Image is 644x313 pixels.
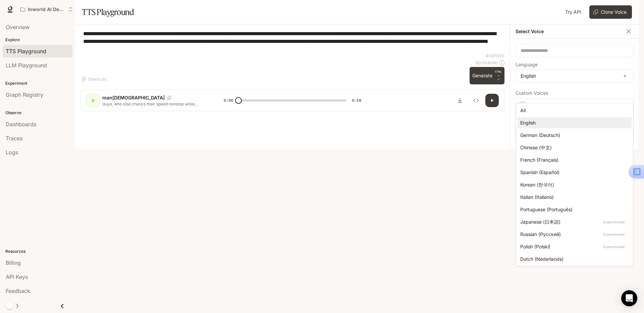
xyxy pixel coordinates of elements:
[520,107,626,114] div: All
[520,181,626,188] div: Korean (한국어)
[520,119,626,126] div: English
[520,206,626,213] div: Portuguese (Português)
[520,156,626,163] div: French (Français)
[520,193,626,201] div: Italian (Italiano)
[520,169,626,176] div: Spanish (Español)
[520,231,626,238] div: Russian (Русский)
[520,218,626,225] div: Japanese (日本語)
[602,244,626,250] p: Experimental
[520,243,626,250] div: Polish (Polski)
[602,219,626,225] p: Experimental
[520,132,626,139] div: German (Deutsch)
[602,231,626,237] p: Experimental
[520,255,626,262] div: Dutch (Nederlands)
[520,144,626,151] div: Chinese (中文)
